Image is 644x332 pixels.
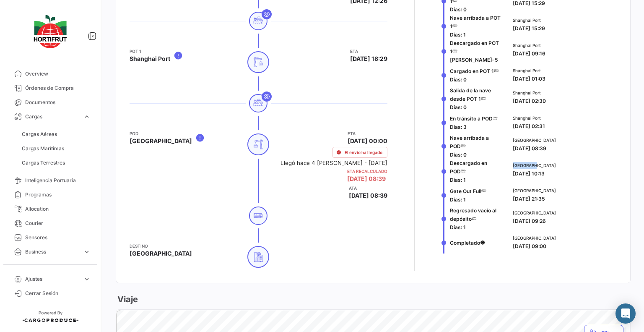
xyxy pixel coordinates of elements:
span: [DATE] 09:00 [513,243,546,249]
span: [GEOGRAPHIC_DATA] [513,137,556,144]
span: [DATE] 10:13 [513,170,545,177]
span: [PERSON_NAME]: 5 [450,57,498,63]
span: [GEOGRAPHIC_DATA] [130,137,192,145]
span: [DATE] 18:29 [350,55,387,63]
img: logo-hortifrut.svg [29,10,71,53]
span: Sensores [25,234,91,241]
app-card-info-title: POD [130,130,192,137]
app-card-info-title: ETA [350,48,387,55]
span: Allocation [25,205,91,213]
span: Cargas Terrestres [22,159,65,167]
span: expand_more [83,275,91,283]
span: Cargado en POT 1 [450,68,494,74]
span: Courier [25,220,91,227]
a: Cargas Marítimas [18,142,94,155]
h3: Viaje [116,293,138,305]
app-card-info-title: Destino [130,243,192,249]
span: Regresado vacío al depósito [450,207,496,222]
a: Inteligencia Portuaria [7,173,94,188]
span: [DATE] 01:03 [513,76,545,82]
span: Shanghai Port [513,42,545,49]
span: Salida de la nave desde POT 1 [450,87,491,102]
a: Allocation [7,202,94,216]
span: Días: 0 [450,152,467,158]
span: Programas [25,191,91,199]
app-card-info-title: ETA [348,130,387,137]
span: En tránsito a POD [450,115,493,122]
span: [DATE] 09:16 [513,50,545,57]
span: [GEOGRAPHIC_DATA] [513,209,556,216]
span: Business [25,248,80,256]
span: Cargas Marítimas [22,145,64,152]
span: expand_more [83,113,91,120]
span: Cargas Aéreas [22,131,57,138]
span: El envío ha llegado. [345,149,384,156]
span: Días: 0 [450,6,467,13]
span: [DATE] 00:00 [348,137,387,145]
a: Courier [7,216,94,230]
a: Cargas Aéreas [18,128,94,141]
span: Shanghai Port [513,89,546,96]
span: Cargas [25,113,80,120]
span: expand_more [83,248,91,256]
span: Documentos [25,99,91,106]
span: [GEOGRAPHIC_DATA] [130,249,192,258]
span: Inteligencia Portuaria [25,177,91,184]
span: [DATE] 21:35 [513,196,545,202]
span: [DATE] 09:26 [513,218,546,224]
app-card-info-title: ATA [349,185,387,191]
a: Sensores [7,230,94,245]
span: Días: 1 [450,196,466,203]
span: Descargado en POT 1 [450,40,499,55]
small: Llegó hace 4 [PERSON_NAME] - [DATE] [280,159,387,166]
span: Shanghai Port [513,115,545,121]
span: Gate Out Full [450,188,481,194]
span: Completado [450,240,480,246]
span: [DATE] 08:39 [513,145,546,152]
span: Días: 0 [450,76,467,83]
span: [DATE] 08:39 [347,175,386,182]
span: Shanghai Port [513,67,545,74]
span: Shanghai Port [513,17,545,24]
span: [GEOGRAPHIC_DATA] [513,187,556,194]
span: Nave arribada a POD [450,135,489,149]
span: [GEOGRAPHIC_DATA] [513,235,556,241]
span: Días: 1 [450,31,466,38]
span: Cerrar Sesión [25,290,91,297]
span: Días: 3 [450,124,467,130]
a: Documentos [7,95,94,110]
span: [GEOGRAPHIC_DATA] [513,162,556,169]
span: Shanghai Port [130,55,170,63]
span: Días: 0 [450,104,467,110]
a: Cargas Terrestres [18,157,94,169]
span: Órdenes de Compra [25,84,91,92]
app-card-info-title: POT 1 [130,48,170,55]
span: Overview [25,70,91,78]
span: [DATE] 15:29 [513,25,545,31]
span: Descargado en POD [450,160,487,175]
span: Nave arribada a POT 1 [450,15,501,29]
span: Ajustes [25,275,80,283]
span: [DATE] 08:39 [349,191,387,200]
a: Overview [7,67,94,81]
span: Días: 1 [450,224,466,230]
a: Órdenes de Compra [7,81,94,95]
span: Días: 1 [450,177,466,183]
a: Programas [7,188,94,202]
span: [DATE] 02:30 [513,98,546,104]
div: Abrir Intercom Messenger [615,303,636,324]
app-card-info-title: ETA Recalculado [347,168,387,175]
span: [DATE] 02:31 [513,123,545,129]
